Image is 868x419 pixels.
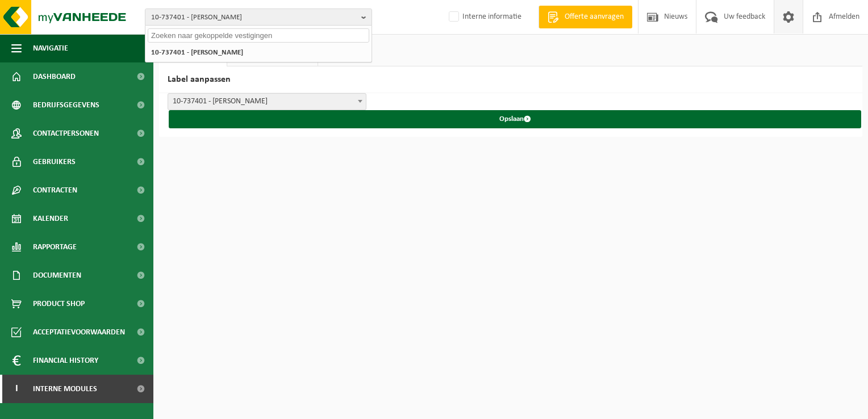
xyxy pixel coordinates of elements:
[33,233,77,261] span: Rapportage
[151,9,357,26] span: 10-737401 - [PERSON_NAME]
[562,11,627,23] span: Offerte aanvragen
[539,6,632,28] a: Offerte aanvragen
[33,119,99,148] span: Contactpersonen
[33,148,76,176] span: Gebruikers
[446,9,521,26] label: Interne informatie
[145,9,372,26] button: 10-737401 - [PERSON_NAME]
[168,94,366,110] span: 10-737401 - OLIVIER HANNECART - SOUMAGNE
[33,176,77,204] span: Contracten
[33,261,81,290] span: Documenten
[33,34,68,62] span: Navigatie
[168,93,366,110] span: 10-737401 - OLIVIER HANNECART - SOUMAGNE
[151,49,243,56] strong: 10-737401 - [PERSON_NAME]
[33,375,97,403] span: Interne modules
[33,318,125,346] span: Acceptatievoorwaarden
[11,375,22,403] span: I
[159,66,862,93] h2: Label aanpassen
[169,110,861,128] button: Opslaan
[148,28,369,43] input: Zoeken naar gekoppelde vestigingen
[33,346,98,375] span: Financial History
[33,204,68,233] span: Kalender
[33,91,99,119] span: Bedrijfsgegevens
[33,290,85,318] span: Product Shop
[33,62,76,91] span: Dashboard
